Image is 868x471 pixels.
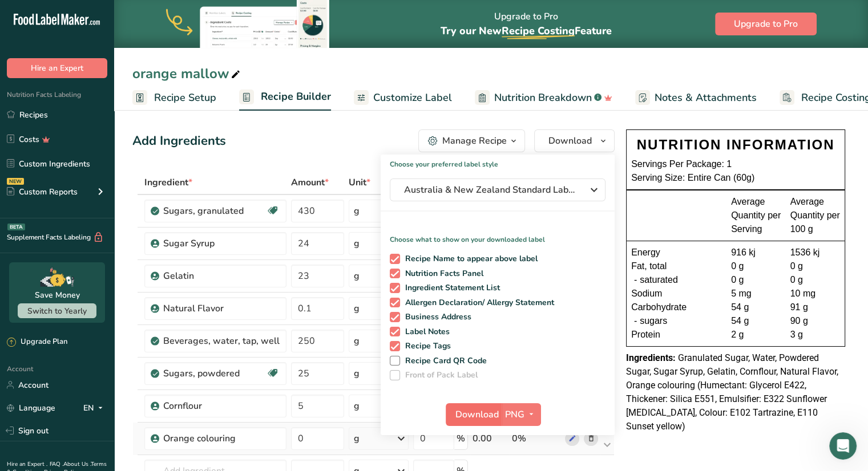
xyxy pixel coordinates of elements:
div: g [354,399,360,413]
a: Notes & Attachments [635,85,757,111]
h1: Choose your preferred label style [381,155,615,169]
span: Australia & New Zealand Standard Label [404,183,575,197]
div: - [631,314,640,328]
div: Cornflour [163,399,280,413]
span: Fat, total [631,259,667,273]
div: g [354,204,360,218]
span: Try our New Feature [441,24,612,38]
span: Nutrition Breakdown [494,90,592,105]
button: PNG [502,403,541,426]
div: Custom Reports [7,186,78,198]
div: 0 g [790,259,841,273]
button: Upgrade to Pro [715,13,817,35]
div: BETA [7,224,25,230]
span: Granulated Sugar, Water, Powdered Sugar, Sugar Syrup, Gelatin, Cornflour, Natural Flavor, Orange ... [626,352,838,432]
button: Hire an Expert [7,58,107,78]
span: sugars [640,314,667,328]
span: Recipe Costing [502,24,575,38]
div: 0 g [790,273,841,287]
a: FAQ . [50,460,63,468]
div: NUTRITION INFORMATION [631,135,840,155]
div: EN [83,401,107,415]
span: Recipe Tags [400,341,451,351]
div: Add Ingredients [132,132,226,151]
a: Hire an Expert . [7,460,47,468]
span: Recipe Name to appear above label [400,254,538,264]
a: Nutrition Breakdown [475,85,612,111]
div: 3 g [790,328,841,342]
div: 1536 kj [790,246,841,259]
button: Manage Recipe [418,129,525,152]
div: Sugar Syrup [163,237,280,250]
span: Ingredients: [626,352,676,363]
span: Recipe Setup [154,90,216,105]
a: Language [7,398,55,418]
button: Download [534,129,615,152]
div: g [354,302,360,315]
span: Switch to Yearly [27,306,87,316]
div: 2 g [731,328,781,342]
a: Recipe Setup [132,85,216,111]
div: Sugars, granulated [163,204,266,218]
iframe: Intercom live chat [829,432,857,460]
div: 91 g [790,301,841,314]
div: Save Money [35,289,80,301]
div: Servings Per Package: 1 [631,157,840,171]
span: Download [455,408,499,421]
span: Ingredient Statement List [400,283,500,293]
div: g [354,367,360,380]
div: NEW [7,178,24,185]
div: g [354,334,360,348]
span: Energy [631,246,660,259]
div: 54 g [731,314,781,328]
a: About Us . [63,460,91,468]
div: - [631,273,640,287]
p: Choose what to show on your downloaded label [381,225,615,245]
a: Customize Label [354,85,452,111]
div: Serving Size: Entire Can (60g) [631,171,840,185]
div: Manage Recipe [442,134,507,148]
div: Natural Flavor [163,302,280,315]
div: Beverages, water, tap, well [163,334,280,348]
span: Carbohydrate [631,301,687,314]
span: Allergen Declaration/ Allergy Statement [400,298,555,308]
span: Sodium [631,287,662,301]
div: Upgrade to Pro [441,1,612,48]
span: saturated [640,273,678,287]
span: Unit [349,176,370,189]
span: Customize Label [373,90,452,105]
div: Average Quantity per 100 g [790,195,841,236]
span: Ingredient [144,176,192,189]
span: Front of Pack Label [400,370,478,380]
div: Upgrade Plan [7,336,67,348]
div: g [354,432,360,445]
div: Average Quantity per Serving [731,195,781,236]
span: Recipe Builder [261,89,331,104]
div: 916 kj [731,246,781,259]
div: Orange colouring [163,432,280,445]
span: PNG [505,408,524,421]
div: 0.00 [473,432,507,445]
button: Switch to Yearly [18,303,96,318]
div: 0 g [731,259,781,273]
span: Notes & Attachments [655,90,757,105]
div: g [354,237,360,250]
a: Recipe Builder [239,84,331,111]
div: Gelatin [163,269,280,283]
span: Recipe Card QR Code [400,356,487,366]
div: g [354,269,360,283]
div: orange mallow [132,63,243,84]
span: Amount [291,176,329,189]
div: 90 g [790,314,841,328]
div: 0% [512,432,560,445]
span: Nutrition Facts Panel [400,269,484,279]
span: Upgrade to Pro [734,17,798,31]
span: Protein [631,328,660,342]
span: Download [548,134,592,148]
span: Business Address [400,312,472,322]
span: Label Notes [400,327,450,337]
div: Sugars, powdered [163,367,266,380]
div: 5 mg [731,287,781,301]
div: 10 mg [790,287,841,301]
button: Download [446,403,502,426]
